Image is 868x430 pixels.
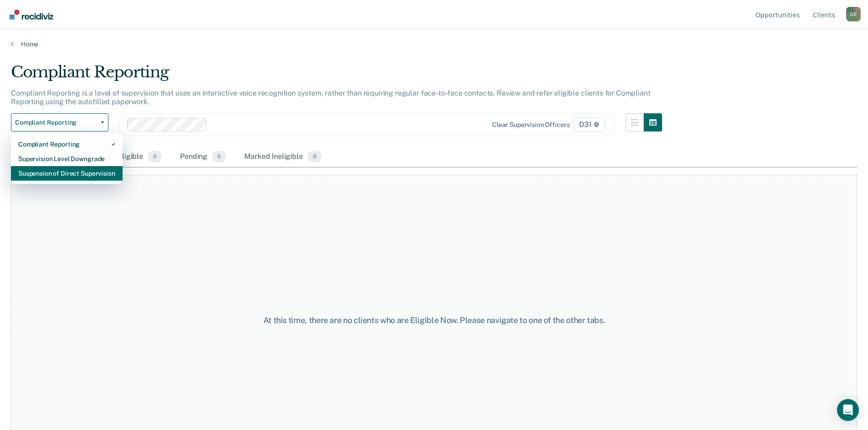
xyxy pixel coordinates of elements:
[10,10,53,20] img: Recidiviz
[242,147,324,167] div: Marked Ineligible0
[18,137,115,152] div: Compliant Reporting
[178,147,228,167] div: Pending0
[11,40,857,48] a: Home
[573,117,605,132] span: D31
[18,166,115,181] div: Suspension of Direct Supervision
[212,151,226,162] span: 0
[11,63,662,89] div: Compliant Reporting
[11,113,108,132] button: Compliant Reporting
[492,121,570,129] div: Clear supervision officers
[11,133,123,184] div: Dropdown Menu
[90,147,164,167] div: Almost Eligible0
[223,315,646,325] div: At this time, there are no clients who are Eligible Now. Please navigate to one of the other tabs.
[846,7,861,21] button: Profile dropdown button
[18,152,115,166] div: Supervision Level Downgrade
[148,151,162,162] span: 0
[846,7,861,21] div: D E
[308,151,322,162] span: 0
[11,89,650,106] p: Compliant Reporting is a level of supervision that uses an interactive voice recognition system, ...
[837,399,859,421] div: Open Intercom Messenger
[15,119,97,126] span: Compliant Reporting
